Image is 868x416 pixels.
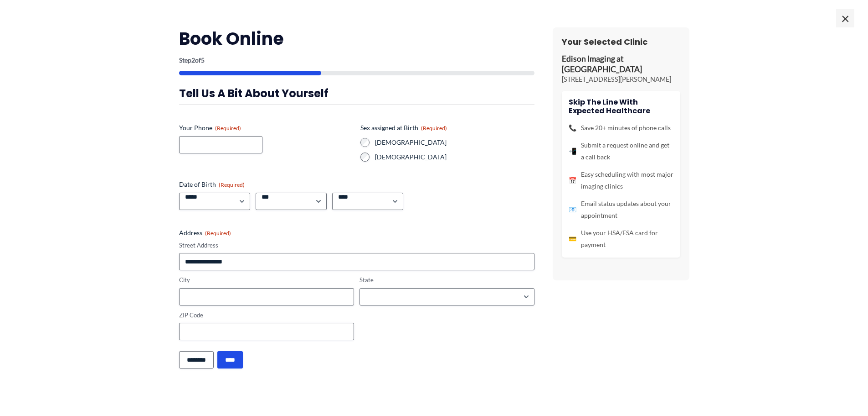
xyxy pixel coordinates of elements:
[569,98,673,115] h4: Skip the line with Expected Healthcare
[179,228,231,237] legend: Address
[179,57,534,63] p: Step of
[179,241,534,250] label: Street Address
[569,169,673,192] li: Easy scheduling with most major imaging clinics
[205,230,231,237] span: (Required)
[179,86,534,100] h3: Tell us a bit about yourself
[562,54,680,75] p: Edison Imaging at [GEOGRAPHIC_DATA]
[215,125,241,132] span: (Required)
[569,233,576,245] span: 💳
[360,276,534,284] label: State
[191,56,195,64] span: 2
[562,75,680,84] p: [STREET_ADDRESS][PERSON_NAME]
[179,180,245,189] legend: Date of Birth
[569,198,673,221] li: Email status updates about your appointment
[569,145,576,157] span: 📲
[179,276,354,284] label: City
[360,123,447,132] legend: Sex assigned at Birth
[375,153,534,162] label: [DEMOGRAPHIC_DATA]
[179,27,534,50] h2: Book Online
[569,139,673,163] li: Submit a request online and get a call back
[179,311,354,320] label: ZIP Code
[569,174,576,186] span: 📅
[569,122,576,134] span: 📞
[562,37,680,47] h3: Your Selected Clinic
[201,56,205,64] span: 5
[219,181,245,188] span: (Required)
[421,125,447,132] span: (Required)
[179,123,353,132] label: Your Phone
[569,122,673,134] li: Save 20+ minutes of phone calls
[569,204,576,216] span: 📧
[836,9,854,27] span: ×
[569,227,673,251] li: Use your HSA/FSA card for payment
[375,138,534,147] label: [DEMOGRAPHIC_DATA]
